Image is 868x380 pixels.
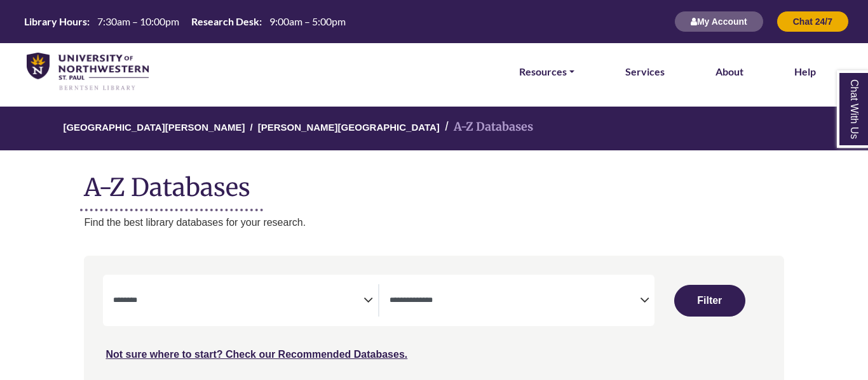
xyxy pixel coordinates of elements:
[794,63,816,80] a: Help
[390,296,640,306] textarea: Search
[105,349,407,360] a: Not sure where to start? Check our Recommended Databases.
[674,11,764,32] button: My Account
[186,15,262,28] th: Research Desk:
[97,15,179,27] span: 7:30am – 10:00pm
[776,16,849,27] a: Chat 24/7
[84,214,783,231] p: Find the best library databases for your research.
[19,15,90,28] th: Library Hours:
[27,53,149,91] img: library_home
[258,120,440,133] a: [PERSON_NAME][GEOGRAPHIC_DATA]
[625,63,665,80] a: Services
[84,107,783,150] nav: breadcrumb
[440,118,533,136] li: A-Z Databases
[113,296,363,306] textarea: Search
[674,16,764,27] a: My Account
[674,285,745,317] button: Submit for Search Results
[269,15,346,27] span: 9:00am – 5:00pm
[63,120,245,133] a: [GEOGRAPHIC_DATA][PERSON_NAME]
[776,11,849,32] button: Chat 24/7
[84,163,783,202] h1: A-Z Databases
[19,15,351,27] table: Hours Today
[519,63,574,80] a: Resources
[19,15,351,29] a: Hours Today
[715,63,743,80] a: About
